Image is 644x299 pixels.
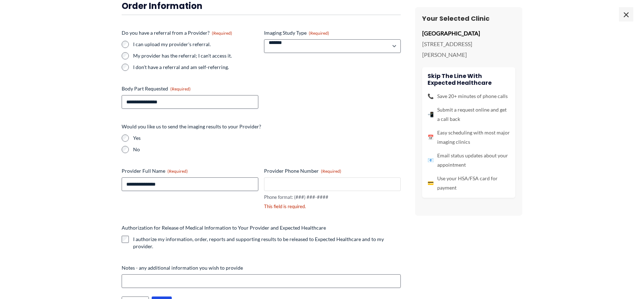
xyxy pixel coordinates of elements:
[428,151,510,170] li: Email status updates about your appointment
[428,92,510,101] li: Save 20+ minutes of phone calls
[133,64,258,71] label: I don't have a referral and am self-referring.
[264,29,401,36] label: Imaging Study Type
[428,73,510,86] h4: Skip the line with Expected Healthcare
[428,105,510,124] li: Submit a request online and get a call back
[167,168,188,174] span: (Required)
[264,203,401,210] div: This field is required.
[422,14,515,23] h3: Your Selected Clinic
[122,85,258,92] label: Body Part Requested
[133,236,401,250] label: I authorize my information, order, reports and supporting results to be released to Expected Heal...
[428,128,510,147] li: Easy scheduling with most major imaging clinics
[212,30,232,36] span: (Required)
[122,123,261,130] legend: Would you like us to send the imaging results to your Provider?
[428,133,434,142] span: 📅
[321,168,341,174] span: (Required)
[428,174,510,192] li: Use your HSA/FSA card for payment
[422,28,515,39] p: [GEOGRAPHIC_DATA]
[133,52,258,59] label: My provider has the referral; I can't access it.
[264,194,401,201] div: Phone format: (###) ###-####
[309,30,329,36] span: (Required)
[133,41,258,48] label: I can upload my provider's referral.
[133,134,401,142] label: Yes
[428,110,434,119] span: 📲
[428,92,434,101] span: 📞
[264,167,401,175] label: Provider Phone Number
[422,39,515,60] p: [STREET_ADDRESS][PERSON_NAME]
[133,146,401,153] label: No
[122,0,401,11] h3: Order Information
[170,86,191,92] span: (Required)
[619,7,633,21] span: ×
[122,264,401,271] label: Notes - any additional information you wish to provide
[122,29,232,36] legend: Do you have a referral from a Provider?
[122,224,326,231] legend: Authorization for Release of Medical Information to Your Provider and Expected Healthcare
[428,178,434,188] span: 💳
[122,167,258,175] label: Provider Full Name
[428,156,434,165] span: 📧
